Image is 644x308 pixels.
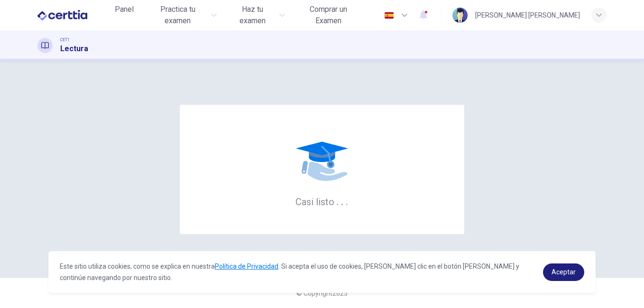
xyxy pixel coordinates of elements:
[296,290,348,297] span: © Copyright 2025
[228,4,276,27] span: Haz tu examen
[295,195,349,208] h6: Casi listo
[115,4,134,15] span: Panel
[543,263,584,281] a: dismiss cookie message
[552,268,576,276] span: Aceptar
[336,193,339,208] h6: .
[37,6,87,25] img: CERTTIA logo
[224,1,288,29] button: Haz tu examen
[452,8,468,23] img: Profile picture
[147,4,209,27] span: Practica tu examen
[475,9,580,21] div: [PERSON_NAME] [PERSON_NAME]
[296,4,360,27] span: Comprar un Examen
[109,1,139,29] a: Panel
[215,263,278,270] a: Política de Privacidad
[60,43,88,54] h1: Lectura
[37,6,109,25] a: CERTTIA logo
[345,193,349,208] h6: .
[340,193,344,208] h6: .
[293,1,364,29] button: Comprar un Examen
[383,12,395,19] img: es
[60,263,519,281] span: Este sitio utiliza cookies, como se explica en nuestra . Si acepta el uso de cookies, [PERSON_NAM...
[109,1,139,18] button: Panel
[60,36,70,43] span: CET1
[48,251,596,293] div: cookieconsent
[143,1,221,29] button: Practica tu examen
